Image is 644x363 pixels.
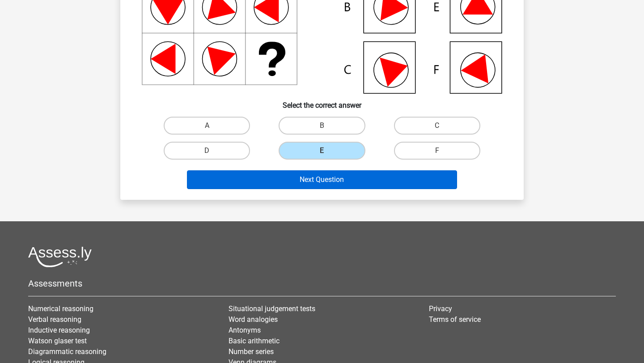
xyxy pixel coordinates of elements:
button: Next Question [187,170,458,189]
a: Number series [229,347,274,356]
a: Watson glaser test [28,337,87,345]
a: Numerical reasoning [28,304,93,313]
label: B [279,117,365,135]
label: D [164,142,250,160]
a: Inductive reasoning [28,326,90,334]
h5: Assessments [28,278,616,289]
h6: Select the correct answer [135,94,509,110]
img: Assessly logo [28,246,92,267]
a: Basic arithmetic [229,337,280,345]
label: F [394,142,480,160]
label: A [164,117,250,135]
a: Verbal reasoning [28,315,81,324]
a: Situational judgement tests [229,304,315,313]
a: Diagrammatic reasoning [28,347,106,356]
label: C [394,117,480,135]
a: Terms of service [429,315,481,324]
a: Word analogies [229,315,278,324]
a: Privacy [429,304,452,313]
a: Antonyms [229,326,261,334]
label: E [279,142,365,160]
